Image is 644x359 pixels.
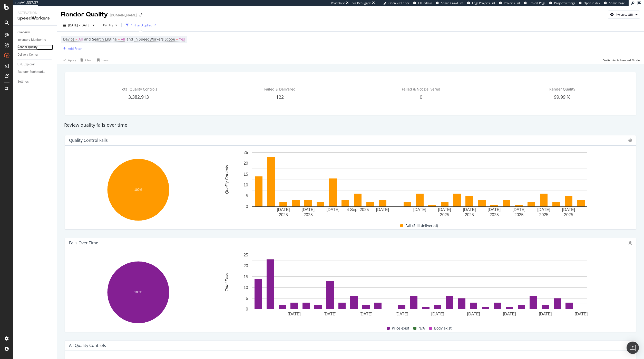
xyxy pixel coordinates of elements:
[75,37,77,42] span: =
[504,1,520,5] span: Projects List
[264,87,296,92] span: Failed & Delivered
[539,213,548,217] text: 2025
[246,307,248,311] text: 0
[628,241,632,245] div: bug
[392,325,409,331] span: Price exist
[326,207,339,212] text: [DATE]
[288,312,300,316] text: [DATE]
[243,161,248,165] text: 20
[134,37,175,42] span: In SpeedWorkers Scope
[616,13,633,17] div: Preview URL
[549,87,575,92] span: Render Quality
[61,45,82,52] button: Add Filter
[395,312,408,316] text: [DATE]
[84,37,91,42] span: and
[243,264,248,268] text: 20
[17,37,46,43] div: Inventory Monitoring
[246,296,248,301] text: 5
[418,1,432,5] span: FTL admin
[68,46,82,51] div: Add Filter
[420,94,422,100] span: 0
[431,312,444,316] text: [DATE]
[17,69,45,75] div: Explorer Bookmarks
[529,1,545,5] span: Project Page
[347,207,369,212] text: 4 Sep. 2025
[68,23,91,27] span: [DATE] - [DATE]
[524,1,545,5] a: Project Page
[353,1,371,5] div: Viz Debugger:
[69,156,207,225] svg: A chart.
[243,172,248,176] text: 15
[121,36,125,43] span: All
[472,1,495,5] span: Logs Projects List
[17,62,53,67] a: URL Explorer
[539,312,552,316] text: [DATE]
[331,1,345,5] div: ReadOnly:
[579,1,600,5] a: Open in dev
[402,87,440,92] span: Failed & Not Delivered
[243,183,248,187] text: 10
[246,194,248,198] text: 5
[584,1,600,5] span: Open in dev
[608,11,640,19] button: Preview URL
[465,213,474,217] text: 2025
[383,1,409,5] a: Open Viz Editor
[304,213,313,217] text: 2025
[17,37,53,43] a: Inventory Monitoring
[225,165,229,194] text: Quality Controls
[17,69,53,75] a: Explorer Bookmarks
[562,207,575,212] text: [DATE]
[609,1,625,5] span: Admin Page
[139,13,142,17] div: arrow-right-arrow-left
[124,21,158,29] button: 1 Filter Applied
[176,37,178,42] span: =
[17,30,53,35] a: Overview
[413,207,426,212] text: [DATE]
[128,94,149,100] span: 3,382,913
[276,94,284,100] span: 122
[210,150,629,218] svg: A chart.
[62,122,639,128] div: Review quality fails over time
[17,79,29,84] div: Settings
[179,36,185,43] span: Yes
[61,56,76,64] button: Apply
[405,223,438,229] span: Fail (Still delivered)
[554,1,575,5] span: Project Settings
[554,94,571,100] span: 99.99 %
[17,45,53,50] a: Render Quality
[514,213,523,217] text: 2025
[438,207,451,212] text: [DATE]
[279,213,288,217] text: 2025
[17,79,53,84] a: Settings
[17,45,37,50] div: Render Quality
[126,37,133,42] span: and
[246,204,248,209] text: 0
[243,253,248,257] text: 25
[134,291,142,294] text: 100%
[604,1,625,5] a: Admin Page
[601,56,640,64] button: Switch to Advanced Mode
[467,312,480,316] text: [DATE]
[85,58,93,62] div: Clear
[17,30,30,35] div: Overview
[120,87,157,92] span: Total Quality Controls
[101,23,113,27] span: By Day
[243,285,248,290] text: 10
[92,37,117,42] span: Search Engine
[467,1,495,5] a: Logs Projects List
[69,138,108,143] div: Quality Control Fails
[376,207,389,212] text: [DATE]
[61,10,108,19] div: Render Quality
[388,1,409,5] span: Open Viz Editor
[463,207,476,212] text: [DATE]
[359,312,372,316] text: [DATE]
[110,13,137,18] div: [DOMAIN_NAME]
[490,213,499,217] text: 2025
[78,56,93,64] button: Clear
[418,325,425,331] span: N/A
[537,207,550,212] text: [DATE]
[512,207,525,212] text: [DATE]
[210,252,629,320] div: A chart.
